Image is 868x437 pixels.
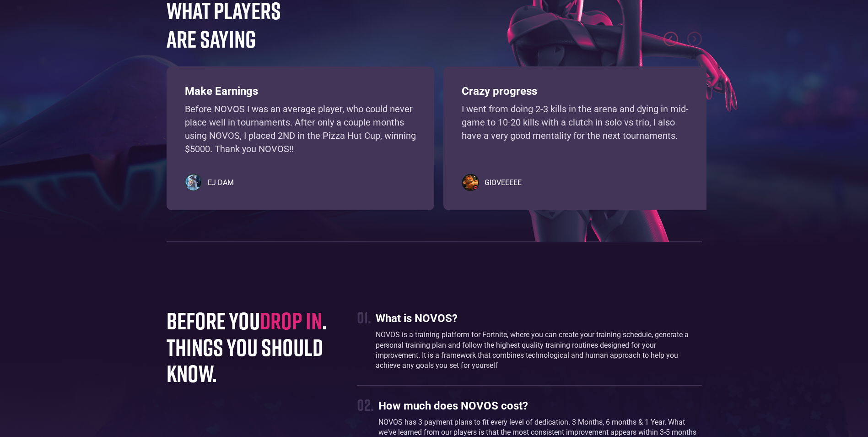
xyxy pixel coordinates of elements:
h3: Crazy progress [462,85,693,98]
span: drop in [260,306,322,334]
div: 02. [357,395,374,415]
div: carousel [167,66,702,204]
div: 01. [357,307,371,327]
h5: EJ DAM [208,178,234,187]
div: next slide [687,32,702,46]
p: I went from doing 2-3 kills in the arena and dying in mid-game to 10-20 kills with a clutch in so... [462,103,693,155]
h3: Make Earnings [185,85,416,98]
h3: How much does NOVOS cost? [378,399,701,413]
p: NOVOS is a training platform for Fortnite, where you can create your training schedule, generate ... [376,330,701,371]
h3: What is NOVOS? [376,312,701,325]
div: previous slide [663,32,678,46]
h5: GIOVEEEEE [485,178,522,187]
h1: before you . things you should know. [167,307,339,386]
div: 2 of 4 [443,66,711,204]
p: Before NOVOS I was an average player, who could never place well in tournaments. After only a cou... [185,103,416,155]
div: 1 of 4 [167,66,434,204]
